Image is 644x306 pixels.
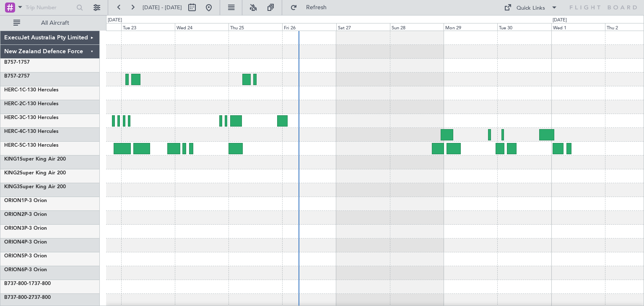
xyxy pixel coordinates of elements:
[4,295,51,300] a: B737-800-2737-800
[143,4,182,11] span: [DATE] - [DATE]
[4,88,58,93] a: HERC-1C-130 Hercules
[4,129,58,134] a: HERC-4C-130 Hercules
[4,60,21,65] span: B757-1
[22,20,88,26] span: All Aircraft
[4,74,21,79] span: B757-2
[4,171,20,176] span: KING2
[444,23,497,31] div: Mon 29
[4,157,66,162] a: KING1Super King Air 200
[4,88,22,93] span: HERC-1
[4,240,24,245] span: ORION4
[4,240,47,245] a: ORION4P-3 Orion
[500,1,562,14] button: Quick Links
[4,226,47,231] a: ORION3P-3 Orion
[4,143,58,148] a: HERC-5C-130 Hercules
[4,157,20,162] span: KING1
[4,254,24,259] span: ORION5
[286,1,337,14] button: Refresh
[108,17,122,24] div: [DATE]
[121,23,175,31] div: Tue 23
[4,281,31,286] span: B737-800-1
[553,17,567,24] div: [DATE]
[551,23,605,31] div: Wed 1
[229,23,282,31] div: Thu 25
[4,212,47,217] a: ORION2P-3 Orion
[4,281,51,286] a: B737-800-1737-800
[4,74,30,79] a: B757-2757
[4,115,58,120] a: HERC-3C-130 Hercules
[4,226,24,231] span: ORION3
[4,129,22,134] span: HERC-4
[4,60,30,65] a: B757-1757
[4,184,66,189] a: KING3Super King Air 200
[4,254,47,259] a: ORION5P-3 Orion
[4,198,24,203] span: ORION1
[4,267,47,272] a: ORION6P-3 Orion
[175,23,229,31] div: Wed 24
[299,5,334,10] span: Refresh
[4,198,47,203] a: ORION1P-3 Orion
[4,267,24,272] span: ORION6
[4,295,31,300] span: B737-800-2
[9,16,91,30] button: All Aircraft
[390,23,444,31] div: Sun 28
[282,23,336,31] div: Fri 26
[336,23,390,31] div: Sat 27
[26,1,74,14] input: Trip Number
[4,115,22,120] span: HERC-3
[497,23,551,31] div: Tue 30
[517,4,545,13] div: Quick Links
[4,143,22,148] span: HERC-5
[4,171,66,176] a: KING2Super King Air 200
[4,212,24,217] span: ORION2
[4,184,20,189] span: KING3
[4,101,22,106] span: HERC-2
[4,101,58,106] a: HERC-2C-130 Hercules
